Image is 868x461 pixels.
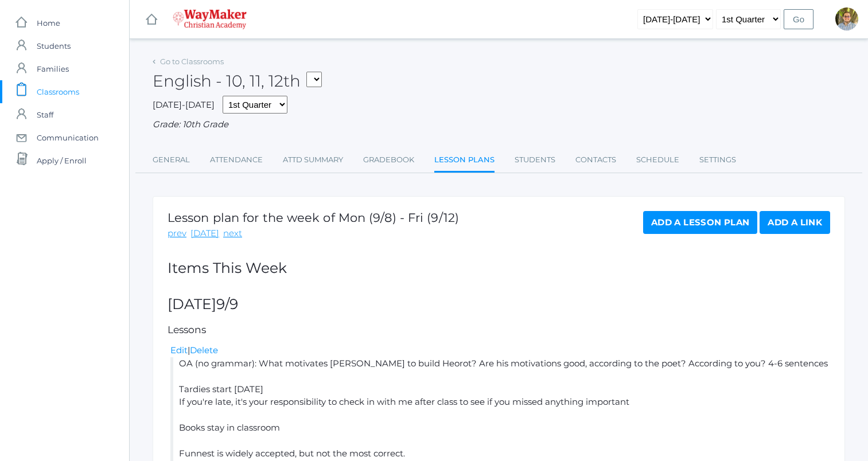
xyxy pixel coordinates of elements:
[170,345,188,355] a: Edit
[153,99,215,110] span: [DATE]-[DATE]
[153,149,190,171] a: General
[37,11,60,34] span: Home
[575,149,616,171] a: Contacts
[434,149,495,173] a: Lesson Plans
[283,149,343,171] a: Attd Summary
[153,118,845,131] div: Grade: 10th Grade
[168,325,830,335] h5: Lessons
[37,103,53,126] span: Staff
[363,149,414,171] a: Gradebook
[699,149,736,171] a: Settings
[168,227,186,240] a: prev
[216,295,238,312] span: 9/9
[168,296,830,312] h2: [DATE]
[170,344,830,357] div: |
[37,57,69,80] span: Families
[223,227,242,240] a: next
[515,149,555,171] a: Students
[190,345,218,355] a: Delete
[37,80,79,103] span: Classrooms
[643,211,757,234] a: Add a Lesson Plan
[168,260,830,276] h2: Items This Week
[160,57,224,66] a: Go to Classrooms
[37,126,99,149] span: Communication
[636,149,679,171] a: Schedule
[835,7,858,30] div: Kylen Braileanu
[173,9,247,29] img: waymaker-logo-stack-white-1602f2b1af18da31a5905e9982d058868370996dac5278e84edea6dabf9a3315.png
[210,149,263,171] a: Attendance
[37,34,71,57] span: Students
[153,72,322,90] h2: English - 10, 11, 12th
[784,9,813,29] input: Go
[760,211,830,234] a: Add a Link
[37,149,87,172] span: Apply / Enroll
[168,211,459,224] h1: Lesson plan for the week of Mon (9/8) - Fri (9/12)
[190,227,219,240] a: [DATE]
